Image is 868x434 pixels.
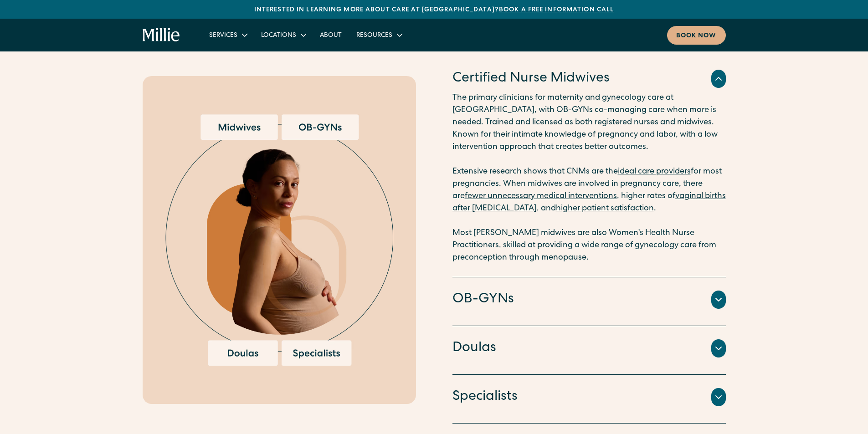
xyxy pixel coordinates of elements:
a: home [143,28,180,42]
a: About [313,27,349,42]
h4: OB-GYNs [452,290,514,309]
div: Locations [254,27,313,42]
h4: Specialists [452,388,518,407]
div: Services [202,27,254,42]
a: Book a free information call [499,7,614,13]
a: higher patient satisfaction [556,204,654,213]
div: Locations [261,31,296,41]
h4: Doulas [452,339,496,358]
a: fewer unnecessary medical interventions [465,192,617,200]
div: Resources [349,27,409,42]
div: Services [209,31,237,41]
div: Book now [676,31,717,41]
img: Pregnant woman surrounded by options for maternity care providers, including midwives, OB-GYNs, d... [165,114,393,366]
div: Resources [356,31,392,41]
p: The primary clinicians for maternity and gynecology care at [GEOGRAPHIC_DATA], with OB-GYNs co-ma... [452,92,726,264]
h4: Certified Nurse Midwives [452,69,610,88]
a: ideal care providers [618,168,691,176]
a: Book now [667,26,726,45]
